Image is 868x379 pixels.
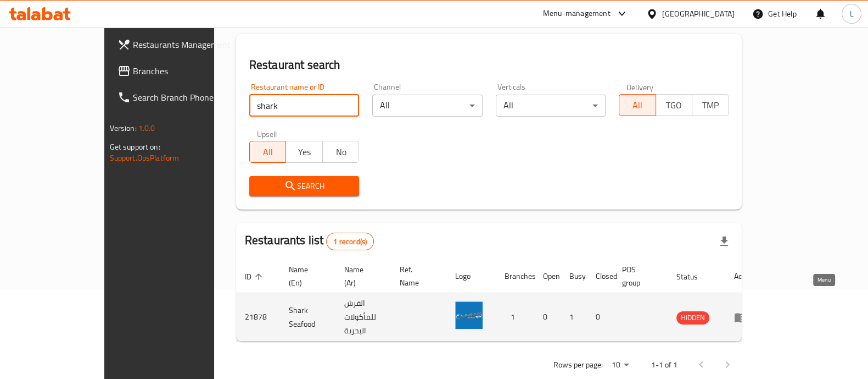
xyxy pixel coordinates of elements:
[335,293,391,342] td: القرش للمأكولات البحرية
[133,38,240,51] span: Restaurants Management
[285,141,322,163] button: Yes
[697,97,724,113] span: TMP
[280,293,335,342] td: Shark Seafood
[676,270,712,283] span: Status
[676,311,709,324] span: HIDDEN
[725,260,763,293] th: Action
[322,141,359,163] button: No
[245,270,266,283] span: ID
[622,263,654,289] span: POS group
[138,121,155,135] span: 1.0.0
[110,151,180,165] a: Support.OpsPlatform
[257,130,277,138] label: Upsell
[109,58,249,84] a: Branches
[133,91,240,104] span: Search Branch Phone
[607,357,633,373] div: Rows per page:
[249,176,359,196] button: Search
[662,8,735,20] div: [GEOGRAPHIC_DATA]
[656,94,692,116] button: TGO
[249,141,286,163] button: All
[110,140,160,154] span: Get support on:
[109,84,249,111] a: Search Branch Phone
[400,263,433,289] span: Ref. Name
[372,95,482,117] div: All
[587,260,613,293] th: Closed
[236,293,280,342] td: 21878
[711,228,737,255] div: Export file
[624,97,651,113] span: All
[534,260,561,293] th: Open
[619,94,656,116] button: All
[133,64,240,78] span: Branches
[236,260,763,342] table: enhanced table
[249,57,729,73] h2: Restaurant search
[109,31,249,58] a: Restaurants Management
[534,293,561,342] td: 0
[561,293,587,342] td: 1
[327,237,373,247] span: 1 record(s)
[245,232,374,250] h2: Restaurants list
[326,233,374,250] div: Total records count
[626,83,654,91] label: Delivery
[289,263,322,289] span: Name (En)
[110,121,137,135] span: Version:
[543,7,611,20] div: Menu-management
[849,8,853,20] span: L
[249,95,359,117] input: Search for restaurant name or ID..
[254,144,282,160] span: All
[651,358,677,372] p: 1-1 of 1
[446,260,496,293] th: Logo
[561,260,587,293] th: Busy
[327,144,355,160] span: No
[660,97,688,113] span: TGO
[553,358,602,372] p: Rows per page:
[496,293,534,342] td: 1
[692,94,729,116] button: TMP
[258,179,350,193] span: Search
[587,293,613,342] td: 0
[496,95,606,117] div: All
[496,260,534,293] th: Branches
[344,263,378,289] span: Name (Ar)
[455,301,483,329] img: Shark Seafood
[290,144,318,160] span: Yes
